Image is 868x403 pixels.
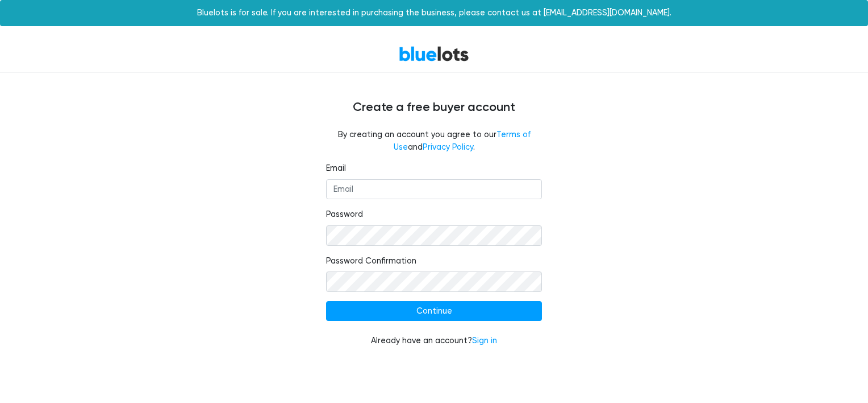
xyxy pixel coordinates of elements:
[93,100,775,115] h4: Create a free buyer account
[326,162,346,175] label: Email
[326,255,416,268] label: Password Confirmation
[326,208,363,221] label: Password
[394,130,531,152] a: Terms of Use
[326,129,542,153] fieldset: By creating an account you agree to our and .
[326,335,542,347] div: Already have an account?
[399,46,469,62] a: BlueLots
[423,142,473,152] a: Privacy Policy
[472,336,497,346] a: Sign in
[326,179,542,200] input: Email
[326,301,542,322] input: Continue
